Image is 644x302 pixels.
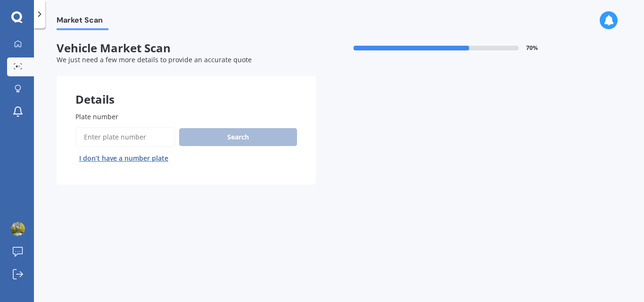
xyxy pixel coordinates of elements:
img: ACg8ocKS3aB4JbxyMd3nuiK3h2DXWvi9ypde9yyltvZxwZyFqF8j7EjW=s96-c [11,222,25,236]
span: 70 % [526,45,538,51]
button: I don’t have a number plate [75,151,172,166]
div: Details [57,76,316,104]
input: Enter plate number [75,127,175,147]
span: Plate number [75,112,118,121]
span: Vehicle Market Scan [57,41,316,55]
span: Market Scan [57,16,108,28]
span: We just need a few more details to provide an accurate quote [57,55,252,64]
